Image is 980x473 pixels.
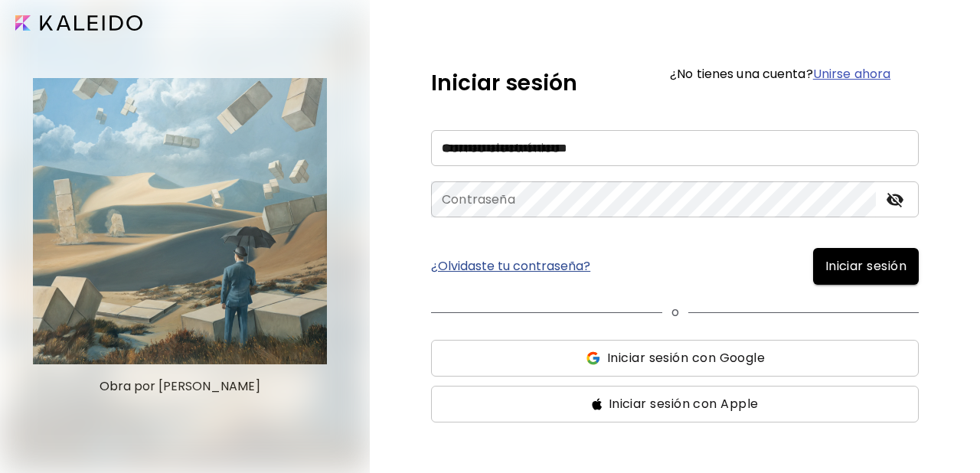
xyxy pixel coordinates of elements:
a: Unirse ahora [813,65,890,83]
span: Iniciar sesión con Apple [609,395,759,413]
img: ss [592,398,603,410]
h6: ¿No tienes una cuenta? [670,68,890,80]
p: o [671,303,679,321]
span: Iniciar sesión con Google [607,349,765,367]
a: ¿Olvidaste tu contraseña? [431,260,590,272]
button: Iniciar sesión [813,248,919,285]
span: Iniciar sesión [825,257,906,276]
button: ssIniciar sesión con Apple [431,386,919,422]
h5: Iniciar sesión [431,67,577,99]
img: ss [585,351,601,366]
button: ssIniciar sesión con Google [431,340,919,377]
button: toggle password visibility [882,187,908,213]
